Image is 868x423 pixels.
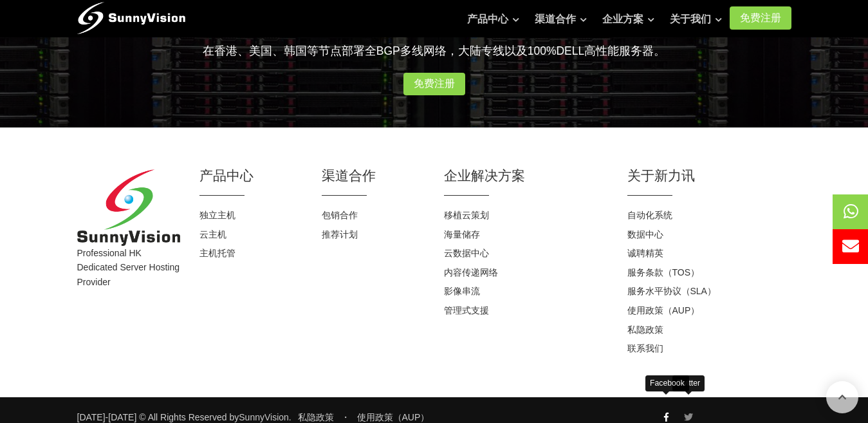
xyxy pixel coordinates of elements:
a: 诚聘精英 [627,248,663,258]
a: 内容传递网络 [444,267,498,277]
p: 99.9% UPTIME 在香港、美国、韩国等节点部署全BGP多线网络，大陆专线以及100%DELL高性能服务器。 [77,24,791,60]
a: 私隐政策 [627,324,663,335]
a: 影像串流 [444,286,480,296]
a: 企业方案 [602,6,654,32]
a: 服务水平协议（SLA） [627,286,716,296]
a: 海量储存 [444,229,480,240]
a: 免费注册 [730,6,791,30]
img: SunnyVision Limited [77,169,180,246]
a: 管理式支援 [444,305,489,315]
a: 云主机 [199,229,226,240]
a: 服务条款（TOS） [627,267,700,277]
div: Professional HK Dedicated Server Hosting Provider [68,169,190,358]
h2: 产品中心 [199,166,302,185]
a: 数据中心 [627,229,663,240]
h2: 关于新力讯 [627,166,791,185]
a: 云数据中心 [444,248,489,258]
a: 包销合作 [322,210,358,220]
span: ・ [341,412,350,422]
a: 私隐政策 [298,412,334,422]
a: 移植云策划 [444,210,489,220]
a: 独立主机 [199,210,235,220]
h2: 渠道合作 [322,166,425,185]
a: 使用政策（AUP） [357,412,430,422]
a: 主机托管 [199,248,235,258]
a: 渠道合作 [535,6,587,32]
a: 免费注册 [403,73,465,96]
a: SunnyVision [239,412,289,422]
a: 推荐计划 [322,229,358,240]
a: 自动化系统 [627,210,672,220]
a: 产品中心 [467,6,519,32]
div: Facebook [645,375,689,391]
h2: 企业解决方案 [444,166,608,185]
a: 关于我们 [670,6,722,32]
a: 联系我们 [627,343,663,353]
a: 使用政策（AUP） [627,305,700,315]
